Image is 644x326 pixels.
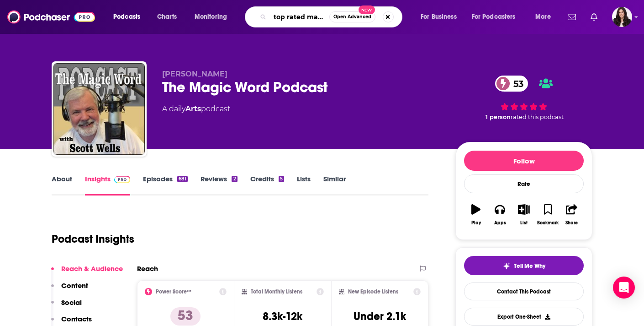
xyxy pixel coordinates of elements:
p: 53 [170,307,201,326]
button: Show profile menu [612,7,632,27]
button: open menu [188,10,239,24]
a: InsightsPodchaser Pro [85,174,130,196]
span: Podcasts [113,11,140,23]
span: Monitoring [195,11,227,23]
a: Similar [323,174,346,196]
span: More [535,11,551,23]
a: 53 [495,76,528,92]
h3: Under 2.1k [354,310,406,323]
p: Content [61,281,88,290]
div: Bookmark [537,220,559,226]
p: Contacts [61,315,92,323]
a: Credits5 [250,174,284,196]
div: 2 [232,176,237,182]
a: Contact This Podcast [464,283,584,300]
button: open menu [529,10,562,24]
img: tell me why sparkle [503,262,510,270]
button: Reach & Audience [51,264,123,281]
div: Share [565,220,578,226]
button: tell me why sparkleTell Me Why [464,256,584,275]
div: 53 1 personrated this podcast [455,70,592,126]
button: Open AdvancedNew [329,11,375,22]
p: Social [61,298,82,307]
h3: 8.3k-12k [263,310,302,323]
span: rated this podcast [511,114,564,120]
div: List [520,220,528,226]
button: Content [51,281,88,298]
button: Play [464,198,488,231]
img: The Magic Word Podcast [53,63,145,155]
span: For Podcasters [472,11,516,23]
span: Tell Me Why [514,262,545,270]
img: Podchaser Pro [114,176,130,183]
span: For Business [421,11,457,23]
span: 53 [504,76,528,92]
button: open menu [414,10,468,24]
div: Open Intercom Messenger [613,277,635,299]
span: Logged in as RebeccaShapiro [612,7,632,27]
span: [PERSON_NAME] [162,70,227,78]
p: Reach & Audience [61,264,123,273]
button: Share [560,198,584,231]
a: Arts [185,104,201,113]
button: Social [51,298,82,315]
a: About [52,174,72,196]
h2: Total Monthly Listens [251,288,302,295]
a: Lists [297,174,311,196]
button: Apps [488,198,512,231]
span: Charts [157,11,177,23]
div: Search podcasts, credits, & more... [253,6,411,27]
div: Apps [494,220,506,226]
a: Charts [151,10,182,24]
a: Show notifications dropdown [587,9,601,25]
a: Episodes681 [143,174,188,196]
span: Open Advanced [333,15,371,19]
div: 5 [279,176,284,182]
div: A daily podcast [162,103,230,114]
div: Rate [464,174,584,193]
span: 1 person [486,114,511,120]
img: User Profile [612,7,632,27]
button: open menu [107,10,152,24]
span: New [359,5,375,14]
input: Search podcasts, credits, & more... [270,10,329,24]
div: Play [471,220,481,226]
h2: Reach [137,264,158,273]
button: List [512,198,536,231]
a: Show notifications dropdown [564,9,580,25]
button: open menu [466,10,529,24]
a: Reviews2 [201,174,237,196]
h1: Podcast Insights [52,232,134,246]
img: Podchaser - Follow, Share and Rate Podcasts [7,8,95,26]
button: Export One-Sheet [464,308,584,326]
h2: Power Score™ [156,288,191,295]
button: Follow [464,151,584,171]
div: 681 [177,176,188,182]
h2: New Episode Listens [348,288,398,295]
button: Bookmark [536,198,560,231]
